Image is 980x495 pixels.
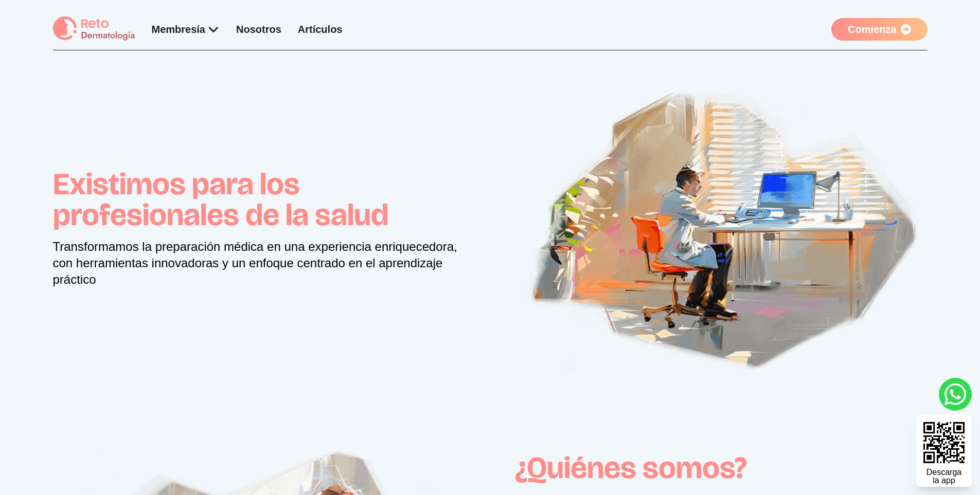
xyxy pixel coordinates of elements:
[53,16,135,42] img: logo Reto dermatología
[939,378,972,411] a: whatsapp button
[53,169,466,230] h1: Existimos para los profesionales de la salud
[515,452,928,483] h1: ¿Quiénes somos?
[152,22,220,36] div: Membresía
[236,24,281,35] a: Nosotros
[298,24,343,35] a: Artículos
[831,18,927,41] a: Comienza
[926,468,961,485] div: Descarga la app
[53,239,466,288] p: Transformamos la preparación médica en una experiencia enriquecedora, con herramientas innovadora...
[515,83,928,373] img: App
